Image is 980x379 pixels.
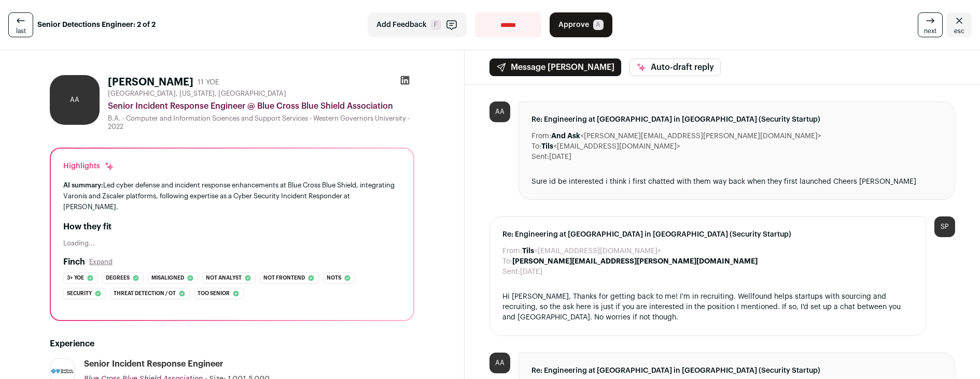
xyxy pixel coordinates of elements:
[551,133,580,140] b: And Ask
[558,20,589,30] span: Approve
[108,100,414,112] div: Senior Incident Response Engineer @ Blue Cross Blue Shield Association
[629,59,721,76] button: Auto-draft reply
[531,177,942,187] div: Sure id be interested i think i first chatted with them way back when they first launched Cheers ...
[198,77,219,88] div: 11 YOE
[8,12,33,37] a: last
[108,90,286,98] span: [GEOGRAPHIC_DATA], [US_STATE], [GEOGRAPHIC_DATA]
[541,143,553,150] b: Tils
[489,59,621,76] button: Message [PERSON_NAME]
[108,75,193,90] h1: [PERSON_NAME]
[108,114,414,131] div: B.A. - Computer and Information Sciences and Support Services - Western Governors University - 2022
[489,353,510,373] div: AA
[106,273,130,283] span: Degrees
[549,152,571,162] dd: [DATE]
[206,273,242,283] span: Not analyst
[522,246,661,256] dd: <[EMAIL_ADDRESS][DOMAIN_NAME]>
[502,229,913,240] span: Re: Engineering at [GEOGRAPHIC_DATA] in [GEOGRAPHIC_DATA] (Security Startup)
[551,131,821,141] dd: <[PERSON_NAME][EMAIL_ADDRESS][PERSON_NAME][DOMAIN_NAME]>
[89,258,113,266] button: Expand
[431,20,441,30] span: F
[327,273,341,283] span: Nots
[63,221,401,233] h2: How they fit
[50,368,74,375] img: d410f961faf72a44aee11b8cca45d290fd1e17cc54cdb5d39032bf95a7663ad2.jpg
[924,27,936,35] span: next
[520,267,542,277] dd: [DATE]
[114,288,176,299] span: Threat detection / ot
[37,20,156,30] strong: Senior Detections Engineer: 2 of 2
[541,141,680,152] dd: <[EMAIL_ADDRESS][DOMAIN_NAME]>
[368,12,467,37] button: Add Feedback F
[522,247,534,255] b: Tils
[512,258,758,265] b: [PERSON_NAME][EMAIL_ADDRESS][PERSON_NAME][DOMAIN_NAME]
[531,131,551,141] dt: From:
[502,246,522,256] dt: From:
[376,20,427,30] span: Add Feedback
[531,141,541,152] dt: To:
[84,358,223,370] div: Senior Incident Response Engineer
[954,27,964,35] span: esc
[502,267,520,277] dt: Sent:
[63,182,103,188] span: AI summary:
[50,338,414,350] h2: Experience
[934,216,955,237] div: SP
[67,273,84,283] span: 3+ yoe
[63,239,401,247] div: Loading...
[502,291,913,323] div: Hi [PERSON_NAME], Thanks for getting back to me! I'm in recruiting. Wellfound helps startups with...
[16,27,26,35] span: last
[198,288,230,299] span: Too senior
[50,75,100,125] div: AA
[263,273,305,283] span: Not frontend
[918,12,943,37] a: next
[531,152,549,162] dt: Sent:
[593,20,604,30] span: A
[63,180,401,212] div: Led cyber defense and incident response enhancements at Blue Cross Blue Shield, integrating Varon...
[502,256,512,267] dt: To:
[151,273,184,283] span: Misaligned
[63,256,85,268] h2: Finch
[531,366,942,376] span: Re: Engineering at [GEOGRAPHIC_DATA] in [GEOGRAPHIC_DATA] (Security Startup)
[63,161,115,171] div: Highlights
[550,12,612,37] button: Approve A
[67,288,92,299] span: Security
[947,12,972,37] a: Close
[489,101,510,122] div: AA
[531,114,942,125] span: Re: Engineering at [GEOGRAPHIC_DATA] in [GEOGRAPHIC_DATA] (Security Startup)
